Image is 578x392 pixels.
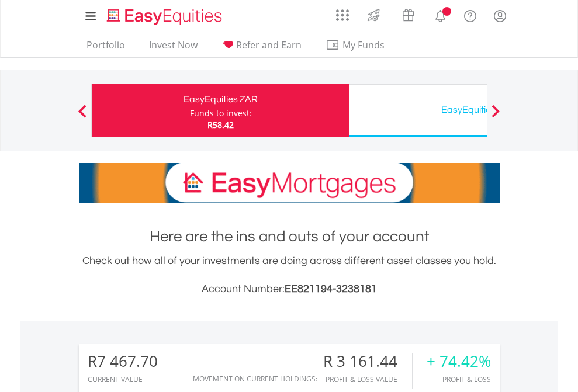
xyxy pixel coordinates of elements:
[323,376,412,383] div: Profit & Loss Value
[455,3,485,26] a: FAQ's and Support
[485,3,515,29] a: My Profile
[207,119,234,130] span: R58.42
[328,3,357,22] a: AppsGrid
[79,226,500,247] h1: Here are the ins and outs of your account
[193,375,317,383] div: Movement on Current Holdings:
[190,107,252,119] div: Funds to invest:
[326,37,402,53] span: My Funds
[336,9,349,22] img: grid-menu-icon.svg
[484,110,507,122] button: Next
[236,39,302,51] span: Refer and Earn
[427,353,491,370] div: + 74.42%
[99,91,342,107] div: EasyEquities ZAR
[399,6,418,25] img: vouchers-v2.svg
[88,353,158,370] div: R7 467.70
[217,39,306,57] a: Refer and Earn
[79,163,500,203] img: EasyMortage Promotion Banner
[323,353,412,370] div: R 3 161.44
[82,39,130,57] a: Portfolio
[105,7,227,26] img: EasyEquities_Logo.png
[285,283,377,294] span: EE821194-3238181
[79,253,500,297] div: Check out how all of your investments are doing across different asset classes you hold.
[88,376,158,383] div: CURRENT VALUE
[79,281,500,297] h3: Account Number:
[144,39,202,57] a: Invest Now
[71,110,94,122] button: Previous
[425,3,455,26] a: Notifications
[102,3,227,26] a: Home page
[427,376,491,383] div: Profit & Loss
[364,6,383,25] img: thrive-v2.svg
[391,3,425,25] a: Vouchers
